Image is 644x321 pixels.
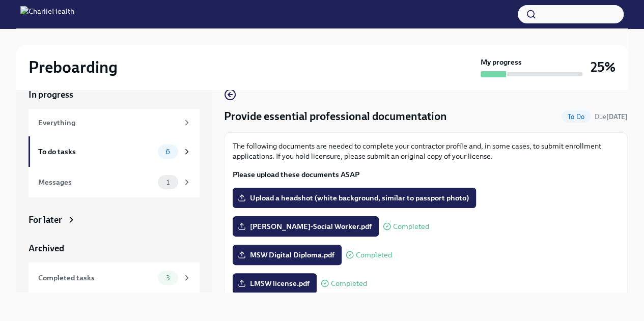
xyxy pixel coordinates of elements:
[595,112,628,122] span: August 31st, 2025 08:00
[29,214,200,226] a: For later
[29,242,200,254] a: Archived
[240,221,372,231] span: [PERSON_NAME]-Social Worker.pdf
[240,278,310,288] span: LMSW license.pdf
[160,274,176,282] span: 3
[29,89,200,101] a: In progress
[29,136,200,167] a: To do tasks6
[38,272,154,283] div: Completed tasks
[38,117,178,128] div: Everything
[233,245,342,265] label: MSW Digital Diploma.pdf
[159,148,176,156] span: 6
[38,146,154,157] div: To do tasks
[393,223,429,230] span: Completed
[240,193,469,203] span: Upload a headshot (white background, similar to passport photo)
[331,280,367,287] span: Completed
[29,214,62,226] div: For later
[160,179,176,186] span: 1
[38,177,154,188] div: Messages
[606,113,628,121] strong: [DATE]
[240,250,334,260] span: MSW Digital Diploma.pdf
[595,113,628,121] span: Due
[20,6,74,22] img: CharlieHealth
[562,113,591,121] span: To Do
[224,109,447,124] h4: Provide essential professional documentation
[591,58,615,76] h3: 25%
[29,167,200,197] a: Messages1
[233,273,317,294] label: LMSW license.pdf
[29,57,118,77] h2: Preboarding
[233,188,476,208] label: Upload a headshot (white background, similar to passport photo)
[233,141,619,161] p: The following documents are needed to complete your contractor profile and, in some cases, to sub...
[29,109,200,136] a: Everything
[481,57,522,67] strong: My progress
[29,262,200,293] a: Completed tasks3
[233,170,359,179] strong: Please upload these documents ASAP
[233,216,379,237] label: [PERSON_NAME]-Social Worker.pdf
[356,251,392,259] span: Completed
